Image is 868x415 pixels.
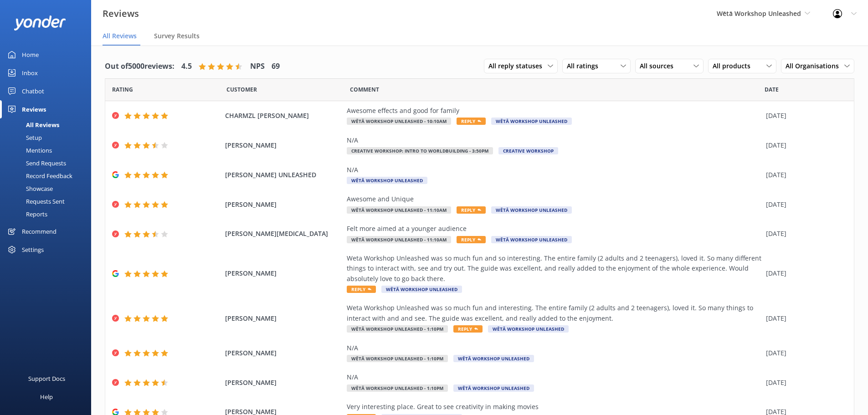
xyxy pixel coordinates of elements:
span: Wētā Workshop Unleashed [347,177,427,184]
div: Support Docs [28,369,65,388]
div: Awesome effects and good for family [347,106,761,116]
div: N/A [347,135,761,145]
div: N/A [347,165,761,175]
div: Mentions [5,144,52,157]
span: Wētā Workshop Unleashed [491,236,572,243]
div: Home [22,46,39,64]
div: [DATE] [766,313,842,323]
div: [DATE] [766,348,842,358]
span: Reply [457,236,486,243]
div: Very interesting place. Great to see creativity in making movies [347,402,761,412]
span: Wētā Workshop Unleashed - 1:10pm [347,384,448,392]
span: [PERSON_NAME] [225,268,343,278]
div: Reviews [22,100,46,118]
span: All products [713,61,756,71]
div: N/A [347,343,761,353]
div: Reports [5,208,47,220]
h3: Reviews [103,6,139,21]
div: [DATE] [766,140,842,150]
div: N/A [347,372,761,382]
h4: 4.5 [181,61,192,72]
span: Wētā Workshop Unleashed - 1:10pm [347,325,448,333]
span: Date [226,85,257,94]
a: Showcase [5,182,91,195]
div: [DATE] [766,268,842,278]
h4: 69 [272,61,280,72]
div: Showcase [5,182,53,195]
span: Question [350,85,379,94]
span: All ratings [567,61,604,71]
span: [PERSON_NAME] [225,378,343,388]
div: Settings [22,241,44,259]
span: [PERSON_NAME] [225,313,343,323]
span: CHARMZL [PERSON_NAME] [225,111,343,121]
span: Reply [347,286,376,293]
span: [PERSON_NAME] [225,200,343,210]
h4: Out of 5000 reviews: [105,61,175,72]
div: [DATE] [766,111,842,121]
a: Send Requests [5,157,91,169]
a: Requests Sent [5,195,91,208]
span: Wētā Workshop Unleashed [453,384,534,392]
div: Weta Workshop Unleashed was so much fun and interesting. The entire family (2 adults and 2 teenag... [347,303,761,323]
div: Awesome and Unique [347,194,761,204]
div: Felt more aimed at a younger audience [347,224,761,234]
span: Wētā Workshop Unleashed [491,118,572,125]
span: [PERSON_NAME][MEDICAL_DATA] [225,229,343,239]
span: Wētā Workshop Unleashed [488,325,569,333]
div: Send Requests [5,157,66,169]
span: Survey Results [154,31,200,41]
div: Inbox [22,64,38,82]
span: Wētā Workshop Unleashed [453,355,534,362]
div: Setup [5,131,42,144]
span: [PERSON_NAME] [225,348,343,358]
span: All Organisations [786,61,844,71]
div: [DATE] [766,229,842,239]
span: All sources [640,61,679,71]
span: Wētā Workshop Unleashed - 11:10am [347,206,451,214]
div: Chatbot [22,82,44,100]
span: Wētā Workshop Unleashed - 11:10am [347,236,451,243]
div: Record Feedback [5,169,72,182]
span: Date [112,85,133,94]
span: Creative Workshop: Intro to Worldbuilding - 3:50pm [347,147,493,154]
a: Setup [5,131,91,144]
a: All Reviews [5,118,91,131]
div: Weta Workshop Unleashed was so much fun and so interesting. The entire family (2 adults and 2 tee... [347,253,761,284]
div: Requests Sent [5,195,65,208]
span: Reply [453,325,483,333]
span: [PERSON_NAME] UNLEASHED [225,170,343,180]
span: Reply [457,206,486,214]
span: Creative Workshop [498,147,558,154]
div: [DATE] [766,378,842,388]
a: Reports [5,208,91,220]
span: All reply statuses [488,61,548,71]
span: Wētā Workshop Unleashed [717,9,801,18]
div: All Reviews [5,118,59,131]
span: Wētā Workshop Unleashed [491,206,572,214]
span: Wētā Workshop Unleashed - 1:10pm [347,355,448,362]
div: Help [40,388,53,406]
img: yonder-white-logo.png [14,15,66,31]
h4: NPS [250,61,265,72]
div: [DATE] [766,200,842,210]
span: All Reviews [103,31,137,41]
span: Date [765,85,779,94]
span: [PERSON_NAME] [225,140,343,150]
div: [DATE] [766,170,842,180]
div: Recommend [22,222,56,241]
a: Mentions [5,144,91,157]
a: Record Feedback [5,169,91,182]
span: Wētā Workshop Unleashed - 10:10am [347,118,451,125]
span: Reply [457,118,486,125]
span: Wētā Workshop Unleashed [381,286,462,293]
